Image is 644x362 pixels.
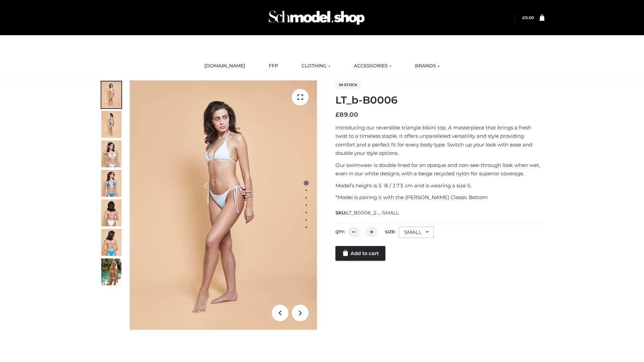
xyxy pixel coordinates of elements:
span: SKU: [335,209,399,217]
span: £ [335,111,339,118]
img: ArielClassicBikiniTop_CloudNine_AzureSky_OW114ECO_1-scaled.jpg [101,81,121,108]
img: ArielClassicBikiniTop_CloudNine_AzureSky_OW114ECO_7-scaled.jpg [101,199,121,226]
p: Introducing our reversible triangle bikini top. A masterpiece that brings a fresh twist to a time... [335,123,544,158]
img: ArielClassicBikiniTop_CloudNine_AzureSky_OW114ECO_3-scaled.jpg [101,140,121,167]
bdi: 89.00 [335,111,358,118]
p: Model’s height is 5 ‘8 / 173 cm and is wearing a size S. [335,181,544,190]
img: Schmodel Admin 964 [266,4,367,31]
span: In stock [335,81,361,89]
a: FFP [264,59,283,73]
a: Add to cart [335,246,385,261]
label: QTY: [335,229,345,234]
a: £0.00 [522,15,534,20]
span: £ [522,15,525,20]
p: *Model is pairing it with the [PERSON_NAME] Classic Bottom [335,193,544,202]
a: ACCESSORIES [349,59,396,73]
img: Arieltop_CloudNine_AzureSky2.jpg [101,258,121,285]
bdi: 0.00 [522,15,534,20]
p: Our swimwear is double lined for an opaque and non-see-through look when wet, even in our white d... [335,161,544,178]
img: ArielClassicBikiniTop_CloudNine_AzureSky_OW114ECO_8-scaled.jpg [101,229,121,256]
img: ArielClassicBikiniTop_CloudNine_AzureSky_OW114ECO_1 [130,80,317,330]
img: ArielClassicBikiniTop_CloudNine_AzureSky_OW114ECO_2-scaled.jpg [101,111,121,138]
a: CLOTHING [297,59,335,73]
a: BRANDS [410,59,445,73]
a: [DOMAIN_NAME] [199,59,250,73]
img: ArielClassicBikiniTop_CloudNine_AzureSky_OW114ECO_4-scaled.jpg [101,170,121,197]
h1: LT_b-B0006 [335,94,544,106]
span: LT_B0006_2-_-SMALL [346,210,399,216]
label: Size: [385,229,395,234]
div: SMALL [399,227,434,238]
